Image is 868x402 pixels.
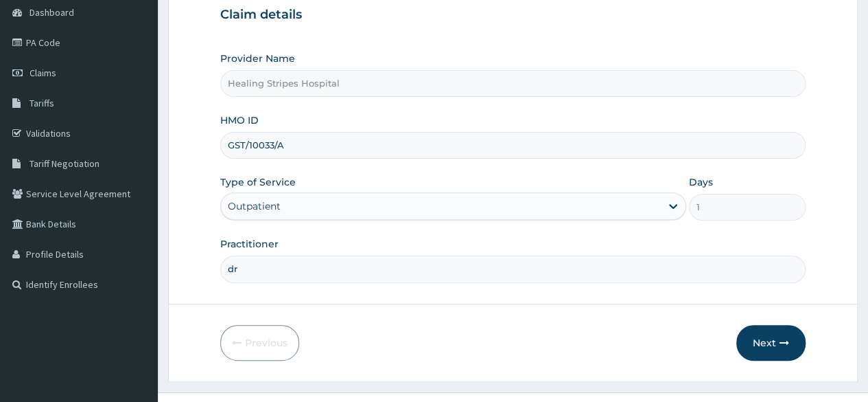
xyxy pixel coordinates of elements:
[228,199,281,213] div: Outpatient
[220,132,806,159] input: Enter HMO ID
[220,52,295,65] label: Provider Name
[220,256,806,282] input: Enter Name
[736,325,806,361] button: Next
[689,175,713,189] label: Days
[30,97,54,109] span: Tariffs
[30,67,56,79] span: Claims
[220,325,299,361] button: Previous
[30,6,74,19] span: Dashboard
[30,157,99,170] span: Tariff Negotiation
[220,113,259,127] label: HMO ID
[220,237,279,251] label: Practitioner
[220,175,296,189] label: Type of Service
[220,8,806,23] h3: Claim details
